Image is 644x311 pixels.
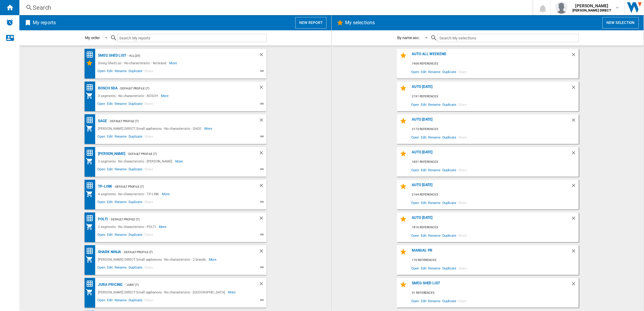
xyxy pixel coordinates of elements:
[97,232,106,239] span: Open
[106,68,114,75] span: Edit
[114,101,128,108] span: Rename
[428,199,441,207] span: Rename
[571,150,579,158] div: Delete
[411,199,420,207] span: Open
[457,166,468,174] span: Share
[457,133,468,141] span: Share
[428,297,441,305] span: Rename
[122,281,246,289] div: - "Jura" (7)
[571,216,579,224] div: Delete
[169,59,178,67] span: More
[571,248,579,256] div: Delete
[420,264,428,272] span: Edit
[97,68,106,75] span: Open
[106,232,114,239] span: Edit
[457,100,468,109] span: Share
[411,60,579,68] div: 1906 references
[106,166,114,174] span: Edit
[128,297,143,305] span: Duplicate
[86,158,97,165] div: My Assortment
[97,92,161,99] div: 3 segments - No characteristic - BOSCH
[114,134,128,141] span: Rename
[125,150,246,158] div: - Default profile (7)
[86,215,97,222] div: Price Ranking
[428,133,441,141] span: Rename
[97,85,118,92] div: BOSCH SDA
[457,297,468,305] span: Share
[97,223,159,230] div: 2 segments - No characteristic - POLTI
[86,125,97,132] div: My Assortment
[114,297,128,305] span: Rename
[411,100,420,109] span: Open
[411,297,420,305] span: Open
[457,231,468,239] span: Share
[6,19,13,26] img: alerts-logo.svg
[572,3,611,9] span: [PERSON_NAME]
[143,166,154,174] span: Share
[143,297,154,305] span: Share
[118,85,247,92] div: - Default profile (7)
[143,199,154,206] span: Share
[85,35,100,40] div: My order
[86,223,97,230] div: My Assortment
[114,199,128,206] span: Rename
[161,92,170,99] span: More
[411,281,571,289] div: Smeg Shed List
[114,265,128,272] span: Rename
[97,265,106,272] span: Open
[97,117,107,125] div: SAGE
[438,34,579,42] input: Search My selections
[411,150,571,158] div: AUTO [DATE]
[259,85,267,92] div: Delete
[209,256,218,263] span: More
[97,256,209,263] div: [PERSON_NAME] DIRECT:Small appliances - No characteristic - 2 brands
[441,100,457,109] span: Duplicate
[420,100,428,109] span: Edit
[86,59,97,67] div: My Selections
[97,190,162,198] div: 4 segments - No characteristic - TP-LINK
[106,297,114,305] span: Edit
[159,223,168,230] span: More
[121,248,246,256] div: - Default profile (7)
[411,68,420,76] span: Open
[571,85,579,93] div: Delete
[441,264,457,272] span: Duplicate
[97,297,106,305] span: Open
[107,117,246,125] div: - Default profile (7)
[97,52,126,59] div: Smeg Shed List
[97,158,175,165] div: 2 segments - No characteristic - [PERSON_NAME]
[33,3,517,12] div: Search
[259,52,267,59] div: Delete
[112,183,247,190] div: - Default profile (7)
[97,125,205,132] div: [PERSON_NAME] DIRECT:Small appliances - No characteristic - SAGE
[128,134,143,141] span: Duplicate
[114,232,128,239] span: Rename
[32,17,57,28] h2: My reports
[420,68,428,76] span: Edit
[114,68,128,75] span: Rename
[97,183,112,190] div: TP-LINK
[571,117,579,125] div: Delete
[97,166,106,174] span: Open
[86,289,97,296] div: My Assortment
[457,264,468,272] span: Share
[143,68,154,75] span: Share
[97,134,106,141] span: Open
[204,125,213,132] span: More
[175,158,184,165] span: More
[259,216,267,223] div: Delete
[97,216,108,223] div: Polti
[128,199,143,206] span: Duplicate
[259,150,267,158] div: Delete
[108,216,246,223] div: - Default profile (7)
[86,149,97,157] div: Price Ranking
[106,101,114,108] span: Edit
[97,150,126,158] div: [PERSON_NAME]
[428,100,441,109] span: Rename
[228,289,237,296] span: More
[295,17,327,28] button: New report
[411,158,579,166] div: 1851 references
[411,248,571,256] div: Manual PR
[126,52,246,59] div: - All (20)
[420,166,428,174] span: Edit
